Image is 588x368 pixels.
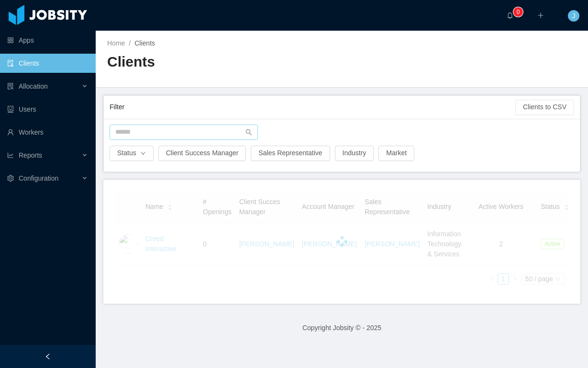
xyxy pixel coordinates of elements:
[7,54,88,73] a: icon: auditClients
[7,83,14,90] i: icon: solution
[7,152,14,159] i: icon: line-chart
[7,31,88,50] a: icon: appstoreApps
[19,174,58,182] span: Configuration
[129,39,131,47] span: /
[19,82,48,90] span: Allocation
[110,146,154,161] button: Statusicon: down
[134,39,155,47] span: Clients
[245,129,252,136] i: icon: search
[107,39,125,47] a: Home
[7,123,88,142] a: icon: userWorkers
[96,311,588,345] footer: Copyright Jobsity © - 2025
[378,146,414,161] button: Market
[158,146,246,161] button: Client Success Manager
[107,52,342,72] h2: Clients
[507,12,513,19] i: icon: bell
[572,10,576,22] span: J
[251,146,330,161] button: Sales Representative
[7,175,14,182] i: icon: setting
[335,146,374,161] button: Industry
[515,100,574,115] button: Clients to CSV
[537,12,544,19] i: icon: plus
[513,7,523,17] sup: 0
[110,98,515,116] div: Filter
[7,100,88,119] a: icon: robotUsers
[19,151,42,159] span: Reports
